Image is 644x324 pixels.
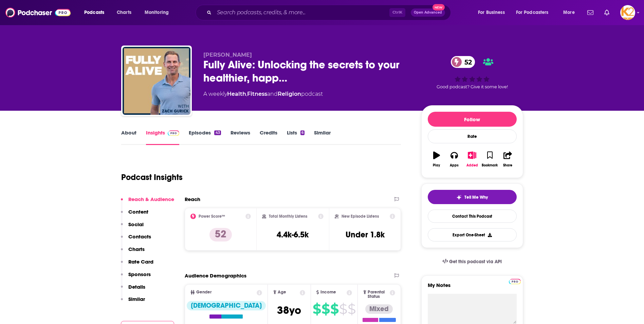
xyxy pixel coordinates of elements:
span: $ [313,304,321,314]
p: Rate Card [128,258,153,265]
div: Apps [450,163,459,167]
span: Good podcast? Give it some love! [437,84,508,89]
h2: Power Score™ [199,214,225,219]
p: 52 [209,228,232,241]
h2: Reach [185,196,200,202]
a: Religion [278,91,301,97]
img: User Profile [620,5,635,20]
span: $ [321,304,330,314]
button: Show profile menu [620,5,635,20]
span: Podcasts [84,8,104,17]
button: Reach & Audience [121,196,174,209]
input: Search podcasts, credits, & more... [214,7,389,18]
span: , [246,91,247,97]
a: 52 [451,56,475,68]
span: Age [278,290,286,294]
div: 52Good podcast? Give it some love! [421,52,523,94]
img: Podchaser Pro [168,130,180,136]
a: Reviews [231,129,250,145]
a: Get this podcast via API [437,253,508,270]
span: Get this podcast via API [449,259,502,265]
button: Open AdvancedNew [411,8,445,17]
span: Tell Me Why [464,195,488,200]
span: For Business [478,8,505,17]
img: Podchaser Pro [509,279,521,284]
a: About [121,129,136,145]
button: Play [428,147,445,172]
a: Health [227,91,246,97]
span: Parental Status [368,290,389,299]
button: Social [121,221,144,234]
span: New [433,4,445,11]
button: Added [463,147,481,172]
span: Income [320,290,336,294]
div: Search podcasts, credits, & more... [202,5,457,20]
h3: 4.4k-6.5k [277,230,309,240]
p: Details [128,284,145,290]
div: [DEMOGRAPHIC_DATA] [187,301,266,310]
p: Social [128,221,144,228]
button: Apps [445,147,463,172]
label: My Notes [428,282,517,294]
span: Monitoring [145,8,169,17]
div: A weekly podcast [203,90,323,98]
a: Show notifications dropdown [602,7,612,18]
button: Charts [121,246,145,258]
button: Export One-Sheet [428,228,517,241]
h2: Audience Demographics [185,272,246,279]
h3: Under 1.8k [346,230,385,240]
img: Fully Alive: Unlocking the secrets to your healthier, happier, longer life [123,47,190,115]
span: Ctrl K [389,8,405,17]
div: Added [466,163,478,167]
p: Contacts [128,233,151,240]
span: More [563,8,575,17]
a: Episodes43 [189,129,221,145]
a: Charts [112,7,135,18]
button: Similar [121,296,145,308]
button: Contacts [121,233,151,246]
div: Play [433,163,440,167]
span: $ [348,304,355,314]
button: Content [121,209,148,221]
a: Similar [314,129,331,145]
p: Similar [128,296,145,302]
img: tell me why sparkle [456,195,462,200]
img: Podchaser - Follow, Share and Rate Podcasts [5,6,71,19]
div: Share [503,163,512,167]
button: open menu [473,7,513,18]
button: Follow [428,112,517,127]
button: Sponsors [121,271,151,284]
div: Bookmark [482,163,498,167]
button: open menu [79,7,113,18]
a: Lists6 [287,129,305,145]
button: Rate Card [121,258,153,271]
h2: Total Monthly Listens [269,214,307,219]
div: Rate [428,129,517,143]
a: Pro website [509,278,521,284]
p: Sponsors [128,271,151,277]
span: 52 [458,56,475,68]
p: Reach & Audience [128,196,174,202]
div: 6 [300,130,305,135]
button: Bookmark [481,147,499,172]
a: InsightsPodchaser Pro [146,129,180,145]
button: open menu [140,7,178,18]
button: open menu [512,7,558,18]
a: Contact This Podcast [428,210,517,223]
h2: New Episode Listens [342,214,379,219]
h1: Podcast Insights [121,172,183,182]
span: Open Advanced [414,11,442,14]
p: Charts [128,246,145,252]
button: Details [121,284,145,296]
a: Show notifications dropdown [585,7,596,18]
span: Logged in as K2Krupp [620,5,635,20]
div: Mixed [365,304,393,314]
span: $ [330,304,338,314]
span: [PERSON_NAME] [203,52,252,58]
p: Content [128,209,148,215]
button: open menu [558,7,583,18]
span: 38 yo [277,304,301,317]
div: 43 [214,130,221,135]
span: and [267,91,278,97]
